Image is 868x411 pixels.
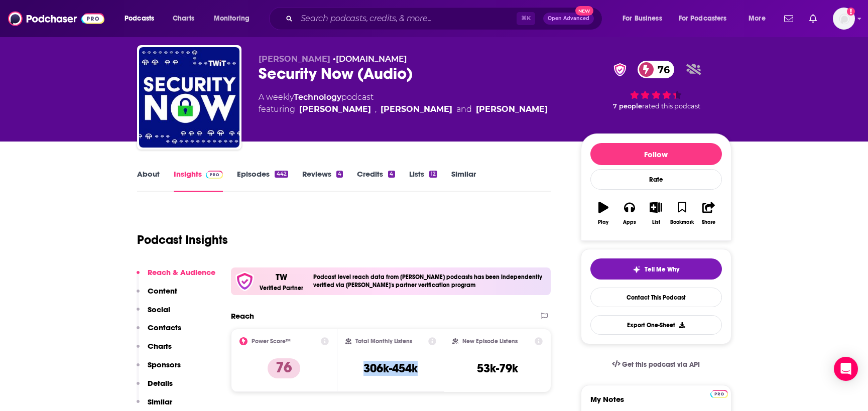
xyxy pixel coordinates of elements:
p: Content [148,286,177,296]
img: Podchaser - Follow, Share and Rate Podcasts [8,9,104,28]
span: New [575,6,593,16]
div: Rate [590,169,722,190]
div: Open Intercom Messenger [834,357,858,381]
h2: New Episode Listens [462,338,518,345]
span: For Business [623,12,662,26]
span: Open Advanced [548,16,589,21]
p: Sponsors [148,360,181,369]
span: Get this podcast via API [622,360,700,369]
h2: Reach [231,311,254,321]
h5: Verified Partner [260,285,303,291]
span: Charts [173,12,194,26]
span: For Podcasters [679,12,727,26]
button: Share [695,195,721,231]
h2: Power Score™ [252,338,291,345]
span: 76 [648,61,675,78]
a: Show notifications dropdown [780,10,797,27]
div: Share [702,219,715,225]
div: Search podcasts, credits, & more... [279,7,612,30]
a: Technology [294,92,341,102]
span: Monitoring [214,12,250,26]
button: open menu [615,11,675,27]
button: Social [137,305,170,323]
button: Bookmark [669,195,695,231]
a: Contact This Podcast [590,288,722,307]
div: verified Badge76 7 peoplerated this podcast [581,54,731,116]
div: A weekly podcast [259,91,548,115]
a: Lists12 [409,169,437,192]
span: rated this podcast [642,102,700,110]
button: open menu [207,11,263,27]
img: Security Now (Audio) [139,47,239,148]
a: Pro website [710,388,728,398]
h4: Podcast level reach data from [PERSON_NAME] podcasts has been independently verified via [PERSON_... [313,273,547,289]
div: 4 [336,171,343,178]
span: More [749,12,766,26]
h2: Total Monthly Listens [355,338,412,345]
span: ⌘ K [517,12,535,25]
span: • [333,54,407,64]
button: tell me why sparkleTell Me Why [590,258,722,280]
p: Similar [148,397,172,406]
button: Apps [616,195,643,231]
button: open menu [672,11,741,27]
img: verified Badge [610,63,630,76]
button: Charts [137,341,172,360]
div: Play [598,219,608,225]
a: Episodes442 [237,169,288,192]
div: List [652,219,660,225]
button: Open AdvancedNew [543,13,594,25]
span: [PERSON_NAME] [259,54,330,64]
p: Details [148,378,173,388]
button: Details [137,378,173,397]
a: InsightsPodchaser Pro [174,169,223,192]
a: Similar [451,169,476,192]
a: Show notifications dropdown [805,10,821,27]
button: Play [590,195,616,231]
a: Leo Laporte [299,103,371,115]
img: verfied icon [235,271,255,291]
div: Bookmark [670,219,694,225]
div: 4 [388,171,395,178]
span: featuring [259,103,548,115]
div: 12 [429,171,437,178]
p: Charts [148,341,172,351]
a: Reviews4 [302,169,343,192]
span: Podcasts [125,12,154,26]
button: Export One-Sheet [590,315,722,335]
span: and [456,103,472,115]
p: Social [148,305,170,314]
button: Content [137,286,177,305]
h1: Podcast Insights [137,232,228,247]
p: Reach & Audience [148,267,215,277]
a: Charts [166,11,200,27]
img: Podchaser Pro [206,171,223,179]
button: Reach & Audience [137,267,215,286]
a: Get this podcast via API [604,352,708,377]
button: open menu [117,11,167,27]
a: 76 [638,61,675,78]
img: User Profile [833,8,855,30]
a: Credits4 [357,169,395,192]
h3: 306k-454k [363,361,418,376]
img: tell me why sparkle [633,265,641,273]
a: About [137,169,160,192]
a: Steve Gibson [381,103,452,115]
p: Contacts [148,323,181,332]
div: 442 [275,171,288,178]
img: Podchaser Pro [710,390,728,398]
div: Apps [623,219,636,225]
span: 7 people [613,102,642,110]
button: Sponsors [137,360,181,378]
h3: 53k-79k [477,361,518,376]
input: Search podcasts, credits, & more... [297,11,517,27]
span: Logged in as cmand-c [833,8,855,30]
button: Show profile menu [833,8,855,30]
a: [DOMAIN_NAME] [336,54,407,64]
p: 76 [268,358,300,378]
button: Contacts [137,323,181,341]
div: [PERSON_NAME] [476,103,548,115]
button: Follow [590,143,722,165]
